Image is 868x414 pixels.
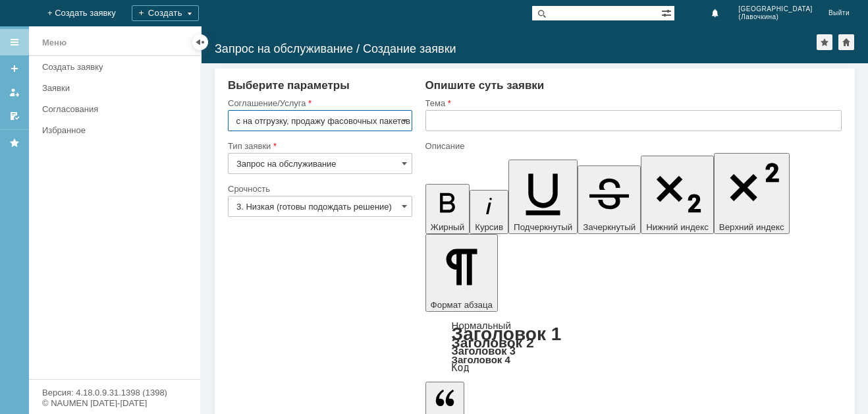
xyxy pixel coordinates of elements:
button: Формат абзаца [425,234,498,312]
span: [GEOGRAPHIC_DATA] [738,5,813,13]
a: Согласования [37,99,198,119]
div: Описание [425,142,839,150]
span: Формат абзаца [431,300,493,310]
button: Жирный [425,184,470,234]
span: Нижний индекс [646,222,709,232]
div: Добавить в избранное [817,34,832,50]
a: Заголовок 1 [452,324,562,344]
div: Согласования [42,104,192,114]
div: Тип заявки [228,142,410,150]
a: Заголовок 4 [452,354,510,365]
button: Нижний индекс [641,156,714,234]
a: Код [452,362,470,374]
div: Соглашение/Услуга [228,99,410,107]
div: Создать заявку [42,62,192,72]
div: Срочность [228,185,410,193]
a: Заголовок 2 [452,335,534,350]
div: Тема [425,99,839,107]
span: Жирный [431,222,465,232]
span: Выберите параметры [228,79,350,92]
a: Заголовок 3 [452,345,516,357]
button: Верхний индекс [714,153,790,234]
div: Запрос на обслуживание / Создание заявки [215,42,817,55]
button: Подчеркнутый [508,160,578,234]
a: Создать заявку [4,58,25,79]
div: Создать [132,5,199,21]
span: Подчеркнутый [514,222,572,232]
div: Версия: 4.18.0.9.31.1398 (1398) [42,388,187,397]
div: Меню [42,35,67,51]
span: Расширенный поиск [661,6,674,18]
button: Курсив [470,190,508,234]
span: (Лавочкина) [738,13,813,21]
div: Формат абзаца [425,321,842,372]
div: Сделать домашней страницей [838,34,854,50]
a: Мои согласования [4,105,25,127]
div: Заявки [42,83,192,93]
a: Создать заявку [37,57,198,77]
a: Мои заявки [4,82,25,103]
div: Избранное [42,125,178,135]
span: Опишите суть заявки [425,79,545,92]
span: Курсив [475,222,503,232]
button: Зачеркнутый [578,165,641,234]
span: Зачеркнутый [583,222,636,232]
div: Скрыть меню [192,34,208,50]
a: Заявки [37,78,198,98]
a: Нормальный [452,320,511,331]
div: © NAUMEN [DATE]-[DATE] [42,399,187,407]
span: Верхний индекс [719,222,784,232]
